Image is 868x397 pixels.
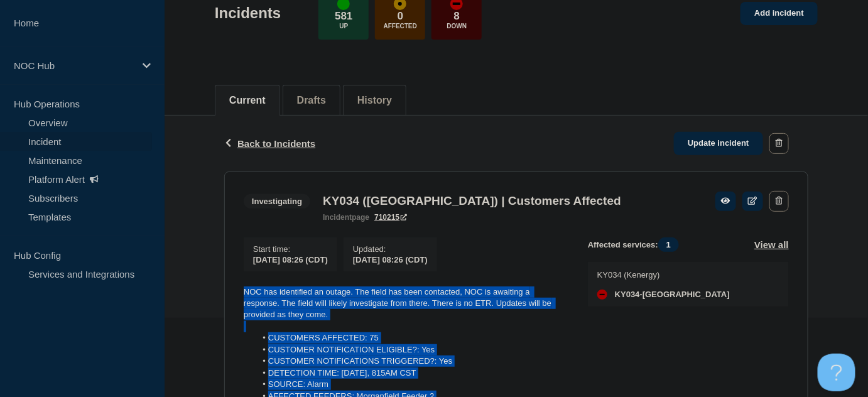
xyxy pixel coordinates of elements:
[323,213,369,222] p: page
[244,286,568,321] p: NOC has identified an outage. The field has been contacted, NOC is awaiting a response. The field...
[384,23,417,30] p: Affected
[447,23,467,30] p: Down
[597,270,730,280] p: KY034 (Kenergy)
[323,213,352,222] span: incident
[754,237,789,252] button: View all
[253,244,328,254] p: Start time :
[398,10,403,23] p: 0
[454,10,460,23] p: 8
[229,95,266,106] button: Current
[353,254,428,264] div: [DATE] 08:26 (CDT)
[597,290,607,300] div: down
[253,255,328,264] span: [DATE] 08:26 (CDT)
[674,132,763,155] a: Update incident
[357,95,392,106] button: History
[256,344,568,356] li: CUSTOMER NOTIFICATION ELIGIBLE?: Yes
[256,332,568,344] li: CUSTOMERS AFFECTED: 75
[215,4,281,22] h1: Incidents
[741,2,818,25] a: Add incident
[237,138,315,149] span: Back to Incidents
[615,290,730,300] span: KY034-[GEOGRAPHIC_DATA]
[658,237,679,252] span: 1
[224,138,315,149] button: Back to Incidents
[256,367,568,379] li: DETECTION TIME: [DATE], 815AM CST
[818,354,855,391] iframe: Help Scout Beacon - Open
[14,60,134,71] p: NOC Hub
[588,237,685,252] span: Affected services:
[353,244,428,254] p: Updated :
[323,194,621,208] h3: KY034 ([GEOGRAPHIC_DATA]) | Customers Affected
[244,194,310,209] span: Investigating
[335,10,352,23] p: 581
[256,379,568,390] li: SOURCE: Alarm
[297,95,326,106] button: Drafts
[339,23,348,30] p: Up
[374,213,407,222] a: 710215
[256,356,568,367] li: CUSTOMER NOTIFICATIONS TRIGGERED?: Yes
